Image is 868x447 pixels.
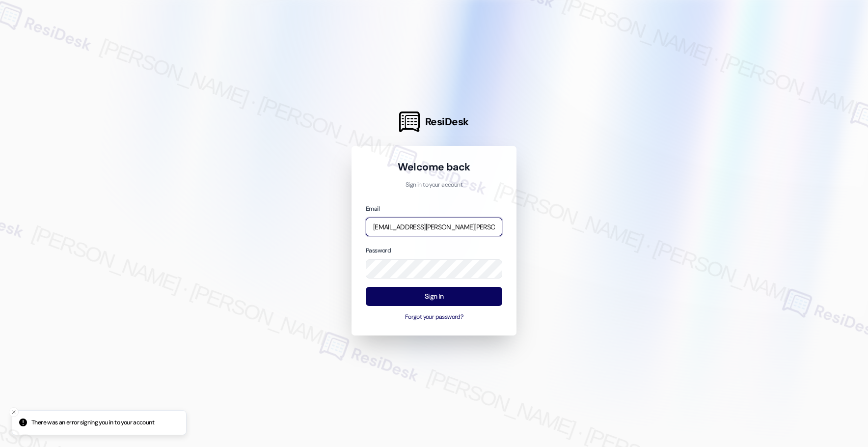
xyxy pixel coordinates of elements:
button: Forgot your password? [366,313,502,322]
h1: Welcome back [366,160,502,174]
label: Password [366,247,391,254]
button: Close toast [9,407,19,417]
input: name@example.com [366,218,502,237]
img: ResiDesk Logo [399,112,420,132]
p: Sign in to your account [366,181,502,190]
button: Sign In [366,287,502,306]
span: ResiDesk [425,115,469,129]
label: Email [366,205,380,213]
p: There was an error signing you in to your account [31,419,154,427]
